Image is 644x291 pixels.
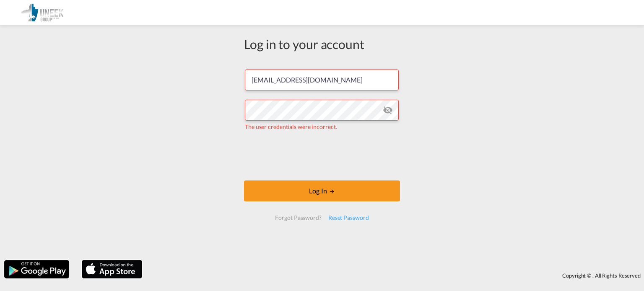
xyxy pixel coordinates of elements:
div: Copyright © . All Rights Reserved [146,268,644,283]
img: d96120a0acfa11edb9087d597448d221.png [13,3,69,22]
md-icon: icon-eye-off [383,105,393,115]
img: google.png [3,259,70,279]
span: The user credentials were incorrect. [245,123,337,130]
img: apple.png [81,259,143,279]
div: Log in to your account [244,35,400,53]
div: Reset Password [325,210,372,225]
button: LOGIN [244,180,400,201]
div: Forgot Password? [272,210,325,225]
input: Enter email/phone number [245,70,399,90]
iframe: reCAPTCHA [258,139,386,172]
